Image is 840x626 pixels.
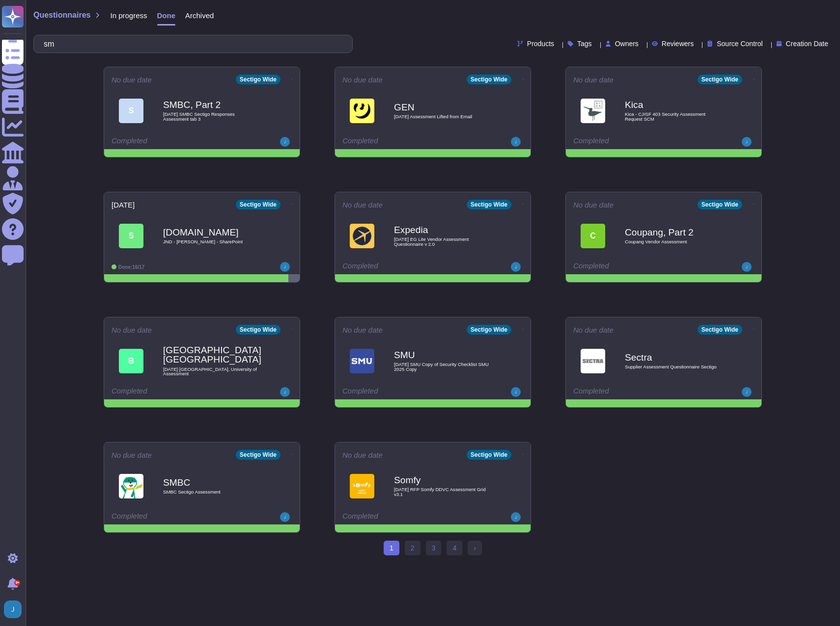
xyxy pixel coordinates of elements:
span: Source Control [717,40,762,47]
a: 4 [447,541,462,555]
b: GEN [394,103,492,112]
span: SMBC Sectigo Assessment [163,490,261,495]
img: user [742,137,752,147]
div: Sectigo Wide [467,200,511,209]
b: [GEOGRAPHIC_DATA], [GEOGRAPHIC_DATA] [163,345,261,364]
div: C [581,224,605,248]
div: Sectigo Wide [467,75,511,84]
img: user [511,262,521,272]
span: JND - [PERSON_NAME] - SharePoint [163,239,261,244]
span: [DATE] RFP Somfy DDVC Assessment Grid v3.1 [394,487,492,496]
div: S [119,224,143,248]
span: No due date [342,76,383,83]
span: No due date [573,76,614,83]
img: user [742,387,752,397]
div: Completed [573,137,694,147]
span: Creation Date [786,40,828,47]
input: Search by keywords [39,35,342,52]
img: user [511,512,521,522]
span: Questionnaires [33,11,90,19]
img: user [4,600,22,618]
span: No due date [573,201,614,209]
div: Completed [342,137,463,147]
span: Products [527,40,554,47]
div: Completed [342,387,463,397]
div: 9+ [14,580,20,586]
b: Expedia [394,225,492,235]
span: Done: 16/17 [118,264,144,270]
div: Completed [573,262,694,272]
img: user [742,262,752,272]
span: [DATE] EG Lite Vendor Assessment Questionnaire v 2.0 [394,237,492,246]
span: Tags [577,40,592,47]
span: Reviewers [662,40,694,47]
img: Logo [581,99,605,123]
a: 3 [426,541,442,555]
span: [DATE] SMU Copy of Security Checklist SMU 2025 Copy [394,362,492,371]
div: Completed [342,512,463,522]
span: 1 [384,541,399,555]
b: SMBC, Part 2 [163,100,261,109]
div: Completed [112,512,232,522]
img: user [511,387,521,397]
div: B [119,349,143,373]
span: › [474,544,476,552]
b: SMBC [163,478,261,487]
span: No due date [342,201,383,209]
span: Done [157,12,176,19]
img: user [280,137,290,147]
b: Sectra [625,353,723,362]
span: Owners [615,40,639,47]
span: No due date [112,326,152,334]
div: Sectigo Wide [698,200,742,209]
span: Kica - CJISF 403 Security Assessment Request SCM [625,112,723,121]
div: Sectigo Wide [236,450,280,460]
span: [DATE] Assessment Lifted from Email [394,114,492,119]
a: 2 [405,541,420,555]
div: Completed [573,387,694,397]
div: Sectigo Wide [236,75,280,84]
div: Sectigo Wide [698,75,742,84]
span: Supplier Assessment Questionnaire Sectigo [625,365,723,369]
b: Somfy [394,475,492,485]
div: Sectigo Wide [698,325,742,335]
div: Sectigo Wide [236,325,280,335]
div: Completed [112,137,232,147]
span: [DATE] [112,201,135,209]
img: user [280,512,290,522]
span: No due date [342,326,383,334]
div: Completed [342,262,463,272]
b: Coupang, Part 2 [625,228,723,237]
b: [DOMAIN_NAME] [163,228,261,237]
span: Coupang Vendor Assessment [625,239,723,244]
img: Logo [350,224,374,248]
span: No due date [573,326,614,334]
b: Kica [625,100,723,109]
div: Completed [112,387,232,397]
span: No due date [112,76,152,83]
img: user [280,262,290,272]
span: No due date [112,451,152,459]
span: Archived [185,12,214,19]
span: [DATE] SMBC Sectigo Responses Assessment tab 3 [163,112,261,121]
span: In progress [110,12,147,19]
div: S [119,99,143,123]
img: Logo [581,349,605,373]
b: SMU [394,350,492,360]
img: Logo [350,474,374,498]
img: Logo [350,349,374,373]
img: Logo [119,474,143,498]
div: Sectigo Wide [236,200,280,209]
img: user [511,137,521,147]
img: user [280,387,290,397]
div: Sectigo Wide [467,450,511,460]
div: Sectigo Wide [467,325,511,335]
span: No due date [342,451,383,459]
img: Logo [350,99,374,123]
button: user [2,599,28,620]
span: [DATE] [GEOGRAPHIC_DATA], University of Assessment [163,367,261,376]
